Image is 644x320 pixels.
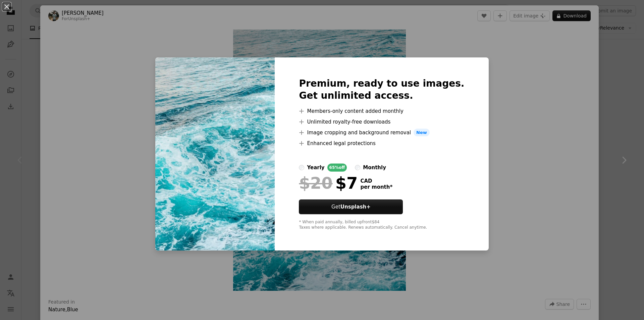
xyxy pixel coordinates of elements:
[299,220,464,230] div: * When paid annually, billed upfront $84 Taxes where applicable. Renews automatically. Cancel any...
[299,118,464,126] li: Unlimited royalty-free downloads
[299,174,358,192] div: $7
[363,164,386,172] div: monthly
[360,184,392,190] span: per month *
[414,129,430,137] span: New
[299,165,304,170] input: yearly65%off
[299,107,464,115] li: Members-only content added monthly
[299,139,464,147] li: Enhanced legal protections
[299,174,332,192] span: $20
[340,204,371,210] strong: Unsplash+
[360,178,392,184] span: CAD
[299,129,464,137] li: Image cropping and background removal
[307,164,324,172] div: yearly
[299,199,403,214] button: GetUnsplash+
[355,165,360,170] input: monthly
[327,164,347,172] div: 65% off
[299,78,464,102] h2: Premium, ready to use images. Get unlimited access.
[155,57,275,251] img: premium_photo-1675620963970-41055a7d6cfc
